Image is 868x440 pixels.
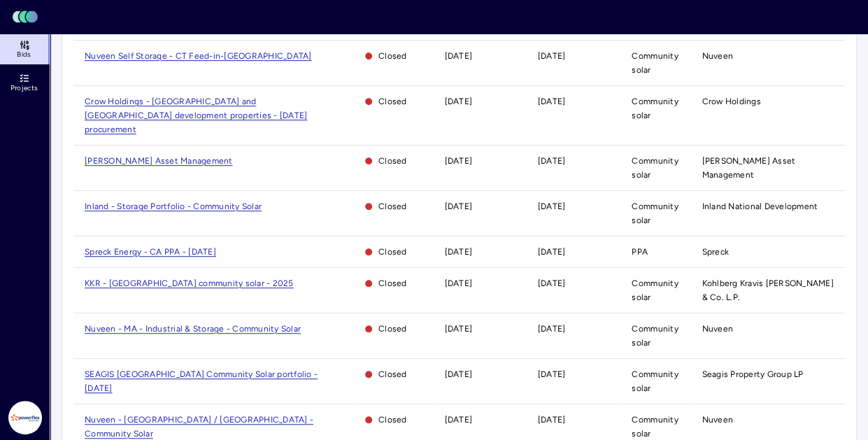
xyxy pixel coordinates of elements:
time: [DATE] [538,324,566,334]
a: Nuveen - MA - Industrial & Storage - Community Solar [85,324,301,334]
a: SEAGIS [GEOGRAPHIC_DATA] Community Solar portfolio - [DATE] [85,369,318,393]
a: KKR - [GEOGRAPHIC_DATA] community solar - 2025 [85,278,294,288]
a: Nuveen Self Storage - CT Feed-in-[GEOGRAPHIC_DATA] [85,51,312,61]
span: Bids [17,50,31,59]
td: Nuveen [690,41,845,86]
td: Community solar [620,191,690,236]
td: Kohlberg Kravis [PERSON_NAME] & Co. L.P. [690,268,845,313]
time: [DATE] [538,201,566,211]
span: Closed [364,49,422,63]
span: Closed [364,413,422,427]
span: Closed [364,322,422,336]
a: Spreck Energy - CA PPA - [DATE] [85,247,216,257]
time: [DATE] [538,51,566,61]
time: [DATE] [445,156,473,166]
a: Inland - Storage Portfolio - Community Solar [85,201,262,211]
time: [DATE] [538,97,566,106]
time: [DATE] [445,415,473,425]
span: Closed [364,94,422,108]
a: [PERSON_NAME] Asset Management [85,156,233,166]
img: Powerflex [8,401,42,434]
time: [DATE] [445,278,473,288]
time: [DATE] [445,324,473,334]
time: [DATE] [538,369,566,379]
time: [DATE] [538,415,566,425]
td: Inland National Development [690,191,845,236]
span: Closed [364,276,422,290]
time: [DATE] [445,247,473,257]
time: [DATE] [445,201,473,211]
a: Nuveen - [GEOGRAPHIC_DATA] / [GEOGRAPHIC_DATA] - Community Solar [85,415,313,439]
time: [DATE] [445,369,473,379]
td: Crow Holdings [690,86,845,146]
time: [DATE] [538,156,566,166]
time: [DATE] [445,97,473,106]
td: Community solar [620,146,690,191]
td: PPA [620,236,690,268]
time: [DATE] [538,278,566,288]
td: Seagis Property Group LP [690,359,845,404]
a: Crow Holdings - [GEOGRAPHIC_DATA] and [GEOGRAPHIC_DATA] development properties - [DATE] procurement [85,97,307,134]
td: Nuveen [690,313,845,359]
td: Community solar [620,313,690,359]
td: Community solar [620,359,690,404]
td: Community solar [620,41,690,86]
span: Closed [364,367,422,381]
td: [PERSON_NAME] Asset Management [690,146,845,191]
span: Closed [364,245,422,259]
td: Community solar [620,268,690,313]
time: [DATE] [538,247,566,257]
td: Spreck [690,236,845,268]
span: Closed [364,199,422,213]
td: Community solar [620,86,690,146]
span: Closed [364,154,422,168]
time: [DATE] [445,51,473,61]
span: Projects [10,84,38,92]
